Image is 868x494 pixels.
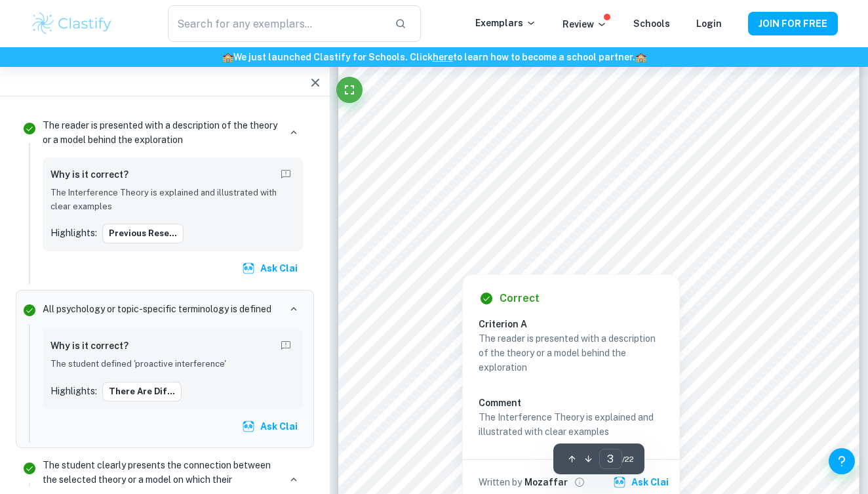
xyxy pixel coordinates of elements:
button: There are dif... [102,382,182,401]
span: 🏫 [222,52,233,62]
button: Report mistake/confusion [277,165,295,184]
button: Help and Feedback [829,448,855,474]
button: Ask Clai [610,470,674,494]
svg: Correct [22,302,37,318]
svg: Correct [22,121,37,136]
a: Login [696,18,722,29]
svg: Correct [22,461,37,476]
button: View full profile [570,473,589,491]
p: Written by [479,475,522,489]
img: clai.svg [613,476,626,489]
img: Clastify logo [30,10,113,37]
a: Schools [633,18,670,29]
p: Highlights: [50,226,97,240]
p: Review [562,17,607,31]
span: 🏫 [635,52,646,62]
h6: Why is it correct? [50,167,128,182]
p: Exemplars [475,16,536,30]
h6: Why is it correct? [50,339,128,353]
p: The Interference Theory is explained and illustrated with clear examples [50,186,295,213]
h6: We just launched Clastify for Schools. Click to learn how to become a school partner. [3,50,865,64]
button: Ask Clai [239,257,303,280]
span: / 22 [622,453,634,465]
h6: Mozaffar [524,475,568,489]
p: The Interference Theory is explained and illustrated with clear examples [479,410,663,439]
p: Highlights: [50,384,97,398]
img: clai.svg [242,420,255,433]
input: Search for any exemplars... [168,5,384,42]
p: The reader is presented with a description of the theory or a model behind the exploration [479,331,663,375]
a: here [433,52,453,62]
h6: Comment [479,396,663,410]
h6: Correct [500,291,540,306]
button: Previous rese... [102,224,184,243]
p: The reader is presented with a description of the theory or a model behind the exploration [43,118,279,147]
p: All psychology or topic-specific terminology is defined [43,302,271,316]
h6: Criterion A [479,317,674,331]
img: clai.svg [242,262,255,275]
p: The student defined 'proactive interference' [50,358,295,371]
button: Ask Clai [239,415,303,438]
button: Report mistake/confusion [277,337,295,355]
button: Fullscreen [336,77,363,103]
button: JOIN FOR FREE [748,12,838,35]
